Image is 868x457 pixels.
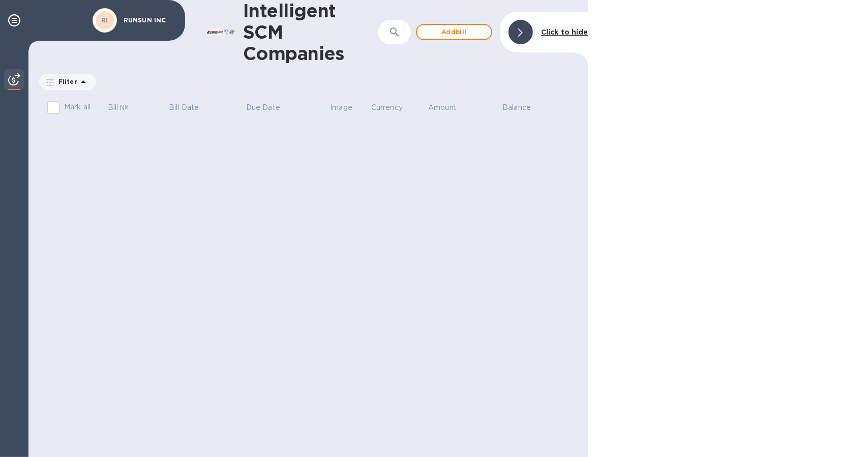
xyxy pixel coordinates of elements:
span: Due Date [246,102,293,113]
p: Filter [54,77,77,86]
p: Bill Date [169,102,199,113]
p: Balance [502,102,531,113]
button: Addbill [416,24,492,40]
b: RI [101,16,108,24]
p: Bill № [108,102,129,113]
span: Bill Date [169,102,212,113]
p: RUNSUN INC [124,17,174,24]
p: Image [330,102,352,113]
b: Click to hide [541,28,588,36]
p: Amount [428,102,457,113]
p: Currency [371,102,403,113]
span: Bill № [108,102,142,113]
span: Amount [428,102,470,113]
p: Mark all [64,102,91,112]
span: Balance [502,102,544,113]
span: Add bill [425,26,483,38]
p: Due Date [246,102,280,113]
